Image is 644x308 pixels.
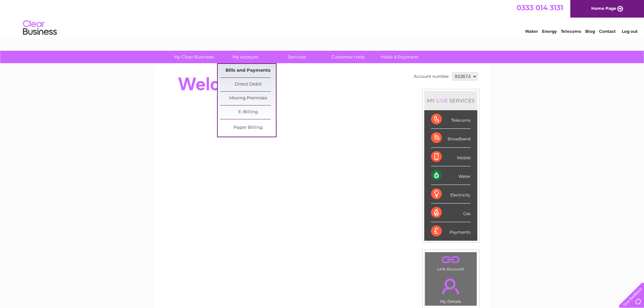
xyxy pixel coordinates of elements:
[217,51,273,63] a: My Account
[269,51,325,63] a: Services
[599,29,616,34] a: Contact
[425,252,477,273] td: Link Account
[525,29,538,34] a: Water
[622,29,638,34] a: Log out
[163,4,482,33] div: Clear Business is a trading name of Verastar Limited (registered in [GEOGRAPHIC_DATA] No. 3667643...
[220,121,276,135] a: Paper Billing
[427,254,475,266] a: .
[517,3,563,12] a: 0333 014 3131
[431,148,471,166] div: Mobile
[431,166,471,185] div: Water
[220,92,276,105] a: Moving Premises
[431,129,471,147] div: Broadband
[220,105,276,119] a: E-Billing
[220,78,276,91] a: Direct Debit
[431,222,471,240] div: Payments
[431,110,471,129] div: Telecoms
[431,204,471,222] div: Gas
[435,97,449,104] div: LIVE
[425,273,477,306] td: My Details
[585,29,595,34] a: Blog
[424,91,477,110] div: MY SERVICES
[220,64,276,77] a: Bills and Payments
[166,51,222,63] a: My Clear Business
[23,18,57,38] img: logo.png
[372,51,427,63] a: Make A Payment
[412,71,451,82] td: Account number
[427,275,475,298] a: .
[561,29,581,34] a: Telecoms
[431,185,471,204] div: Electricity
[542,29,557,34] a: Energy
[320,51,376,63] a: Customer Help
